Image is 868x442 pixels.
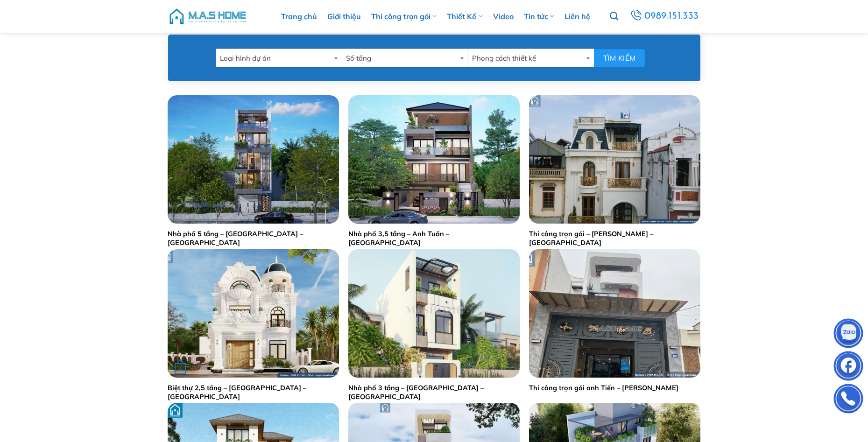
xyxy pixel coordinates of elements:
a: Nhà phố 5 tầng – [GEOGRAPHIC_DATA] – [GEOGRAPHIC_DATA] [168,230,339,247]
span: Phong cách thiết kế [472,49,582,68]
img: Zalo [834,321,862,349]
span: 0989.151.333 [644,8,699,24]
a: Thi công trọn gói [371,2,437,30]
a: Thi công trọn gói anh Tiến – [PERSON_NAME] [529,384,678,393]
a: Biệt thự 2,5 tầng – [GEOGRAPHIC_DATA] – [GEOGRAPHIC_DATA] [168,384,339,401]
img: Thi công trọn gói anh Tuấn - Gia Lâm | MasHome [529,95,700,224]
img: Facebook [834,353,862,381]
img: M.A.S HOME – Tổng Thầu Thiết Kế Và Xây Nhà Trọn Gói [168,2,247,30]
a: Liên hệ [565,2,590,30]
a: Nhà phố 3 tầng – [GEOGRAPHIC_DATA] – [GEOGRAPHIC_DATA] [348,384,520,401]
img: Nhà phố 3,5 tầng - Anh Tuấn - Gia Lâm [348,95,520,224]
button: Tìm kiếm [594,49,645,67]
a: Thiết Kế [447,2,482,30]
strong: + [175,363,186,374]
span: Số tầng [346,49,456,68]
a: Video [493,2,514,30]
img: Thi công trọn gói anh Tiến - Gia Lâm | MasHome [529,249,700,378]
a: Tin tức [524,2,554,30]
img: Thiết kế nhà phố 5 tầng Anh Tâm Gia Lâm [168,95,339,224]
img: thiết kế biệt thự anh Lâm - Thường Tín | MasHome [168,249,339,378]
a: 0989.151.333 [628,8,700,25]
a: Nhà phố 3,5 tầng – Anh Tuấn – [GEOGRAPHIC_DATA] [348,230,520,247]
img: Thiết kế nhà phố anh Trường - Gia Lâm | MasHome [348,249,520,378]
div: Đọc tiếp [175,362,186,376]
span: Loại hình dự án [220,49,330,68]
a: Tìm kiếm [610,7,618,26]
a: Trang chủ [281,2,317,30]
a: Giới thiệu [327,2,361,30]
img: Phone [834,386,862,414]
a: Thi công trọn gói – [PERSON_NAME] – [GEOGRAPHIC_DATA] [529,230,700,247]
